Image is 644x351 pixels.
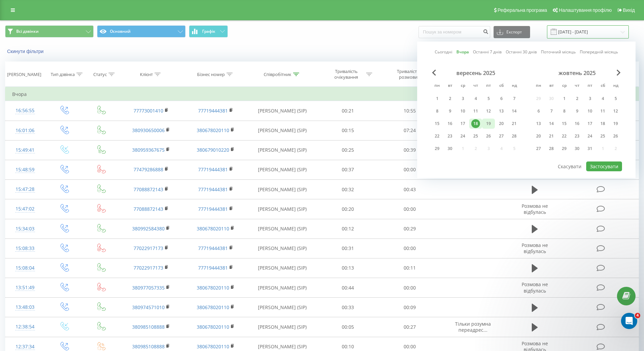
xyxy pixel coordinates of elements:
[248,121,317,140] td: [PERSON_NAME] (SIP)
[532,106,545,116] div: пн 6 жовт 2025 р.
[456,49,469,55] a: Вчора
[12,163,38,176] div: 15:48:59
[482,131,495,141] div: пт 26 вер 2025 р.
[248,199,317,219] td: [PERSON_NAME] (SIP)
[317,101,379,121] td: 00:21
[248,317,317,337] td: [PERSON_NAME] (SIP)
[419,26,490,38] input: Пошук за номером
[484,107,493,116] div: 12
[248,219,317,239] td: [PERSON_NAME] (SIP)
[482,106,495,116] div: пт 12 вер 2025 р.
[12,320,38,333] div: 12:38:54
[598,119,607,128] div: 18
[458,132,467,141] div: 24
[586,132,594,141] div: 24
[317,239,379,258] td: 00:31
[197,343,229,350] a: 380678020110
[586,119,594,128] div: 17
[12,124,38,137] div: 16:01:06
[495,94,508,104] div: сб 6 вер 2025 р.
[444,94,456,104] div: вт 2 вер 2025 р.
[583,131,596,141] div: пт 24 жовт 2025 р.
[583,106,596,116] div: пт 10 жовт 2025 р.
[571,94,583,104] div: чт 2 жовт 2025 р.
[495,131,508,141] div: сб 27 вер 2025 р.
[433,144,442,153] div: 29
[446,132,454,141] div: 23
[611,119,620,128] div: 19
[132,324,165,330] a: 380985108888
[583,94,596,104] div: пт 3 жовт 2025 р.
[248,258,317,278] td: [PERSON_NAME] (SIP)
[435,49,452,55] a: Сьогодні
[264,72,291,77] div: Співробітник
[469,131,482,141] div: чт 25 вер 2025 р.
[482,94,495,104] div: пт 5 вер 2025 р.
[586,94,594,103] div: 3
[471,94,480,103] div: 4
[585,81,595,91] abbr: п’ятниця
[134,265,163,271] a: 77022917173
[498,7,547,13] span: Реферальна програма
[93,72,107,77] div: Статус
[456,131,469,141] div: ср 24 вер 2025 р.
[197,147,229,153] a: 380679010220
[546,81,556,91] abbr: вівторок
[328,69,364,80] div: Тривалість очікування
[483,81,494,91] abbr: п’ятниця
[534,132,543,141] div: 20
[495,106,508,116] div: сб 13 вер 2025 р.
[547,107,556,116] div: 7
[532,144,545,154] div: пн 27 жовт 2025 р.
[456,119,469,129] div: ср 17 вер 2025 р.
[444,106,456,116] div: вт 9 вер 2025 р.
[446,144,454,153] div: 30
[198,265,228,271] a: 77719444381
[317,180,379,199] td: 00:32
[541,49,576,55] a: Поточний місяць
[545,119,558,129] div: вт 14 жовт 2025 р.
[248,140,317,160] td: [PERSON_NAME] (SIP)
[598,107,607,116] div: 11
[623,7,635,13] span: Вихід
[197,127,229,133] a: 380678020110
[560,132,569,141] div: 22
[12,104,38,117] div: 16:56:55
[456,106,469,116] div: ср 10 вер 2025 р.
[573,119,581,128] div: 16
[473,49,502,55] a: Останні 7 днів
[532,131,545,141] div: пн 20 жовт 2025 р.
[248,160,317,179] td: [PERSON_NAME] (SIP)
[571,119,583,129] div: чт 16 жовт 2025 р.
[197,284,229,291] a: 380678020110
[379,219,441,239] td: 00:29
[469,106,482,116] div: чт 11 вер 2025 р.
[510,107,519,116] div: 14
[559,81,569,91] abbr: середа
[510,94,519,103] div: 7
[198,245,228,251] a: 77719444381
[560,94,569,103] div: 1
[497,119,506,128] div: 20
[433,94,442,103] div: 1
[379,160,441,179] td: 00:00
[317,140,379,160] td: 00:25
[509,81,519,91] abbr: неділя
[379,278,441,298] td: 00:00
[497,107,506,116] div: 13
[609,131,622,141] div: нд 26 жовт 2025 р.
[248,101,317,121] td: [PERSON_NAME] (SIP)
[547,119,556,128] div: 14
[598,94,607,103] div: 4
[444,119,456,129] div: вт 16 вер 2025 р.
[571,144,583,154] div: чт 30 жовт 2025 р.
[522,242,548,254] span: Розмова не відбулась
[558,94,571,104] div: ср 1 жовт 2025 р.
[431,144,444,154] div: пн 29 вер 2025 р.
[248,298,317,317] td: [PERSON_NAME] (SIP)
[5,25,94,37] button: Всі дзвінки
[522,281,548,294] span: Розмова не відбулась
[506,49,537,55] a: Останні 30 днів
[484,94,493,103] div: 5
[134,245,163,251] a: 77022917173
